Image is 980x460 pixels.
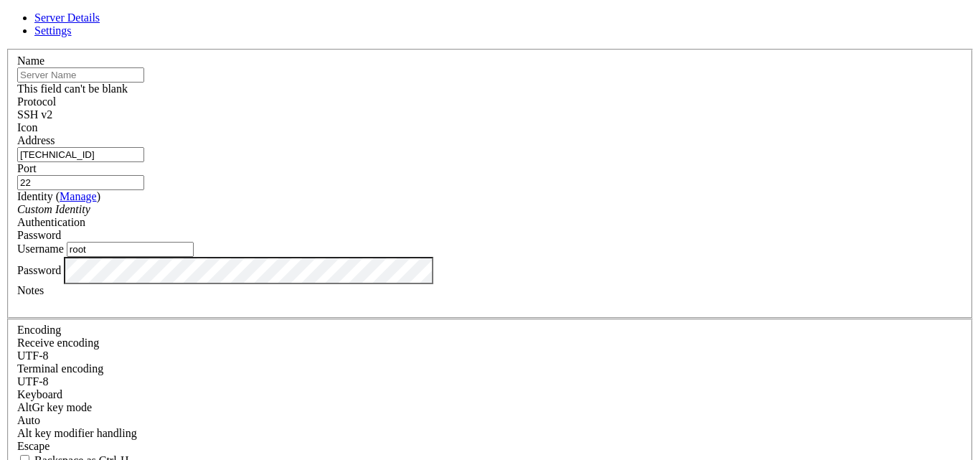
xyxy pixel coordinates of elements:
label: Name [17,55,44,67]
input: Port Number [17,175,144,190]
div: SSH v2 [17,108,963,121]
label: Set the expected encoding for data received from the host. If the encodings do not match, visual ... [17,401,92,413]
span: UTF-8 [17,349,49,362]
label: Authentication [17,216,85,228]
div: UTF-8 [17,349,963,362]
label: Controls how the Alt key is handled. Escape: Send an ESC prefix. 8-Bit: Add 128 to the typed char... [17,427,137,439]
span: Password [17,229,61,241]
label: Encoding [17,324,61,336]
label: Keyboard [17,388,62,400]
input: Host Name or IP [17,147,144,162]
label: Username [17,243,64,255]
span: ( ) [56,190,100,202]
i: Custom Identity [17,203,90,215]
a: Server Details [34,11,100,24]
div: Auto [17,414,963,427]
label: Notes [17,284,44,296]
a: Settings [34,24,72,37]
div: This field can't be blank [17,83,963,95]
label: Identity [17,190,100,202]
div: Password [17,229,963,242]
label: Port [17,162,37,174]
div: UTF-8 [17,375,963,388]
span: UTF-8 [17,375,49,388]
label: Password [17,263,61,276]
input: Login Username [67,242,194,257]
label: Protocol [17,95,56,108]
span: Auto [17,414,40,426]
label: The default terminal encoding. ISO-2022 enables character map translations (like graphics maps). ... [17,362,103,375]
label: Address [17,134,55,146]
div: Escape [17,440,963,453]
a: Manage [60,190,97,202]
label: Icon [17,121,37,133]
span: SSH v2 [17,108,52,121]
input: Server Name [17,67,144,83]
span: Escape [17,440,50,452]
label: Set the expected encoding for data received from the host. If the encodings do not match, visual ... [17,337,99,349]
div: Custom Identity [17,203,963,216]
